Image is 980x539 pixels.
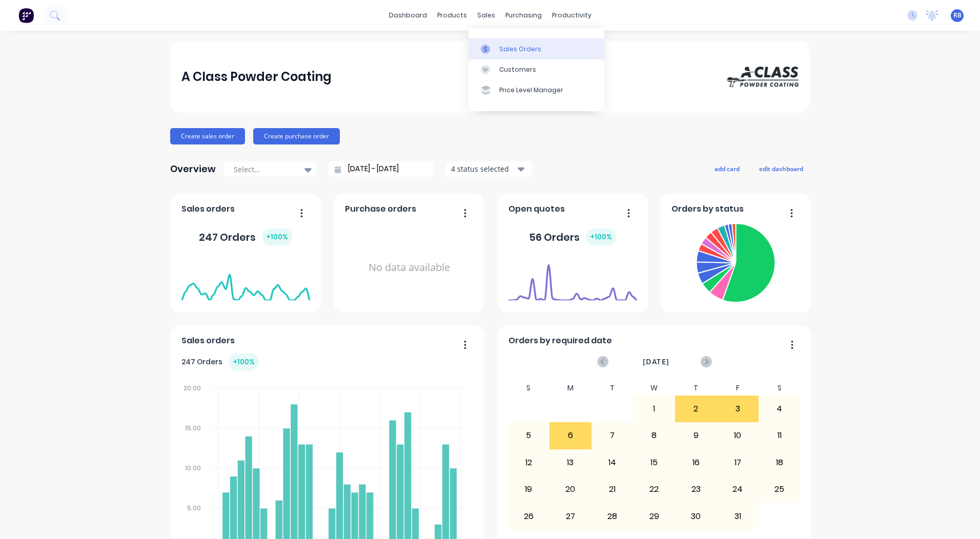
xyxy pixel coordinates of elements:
[759,476,800,502] div: 25
[499,45,541,54] div: Sales Orders
[759,450,800,475] div: 18
[508,203,565,215] span: Open quotes
[643,356,669,367] span: [DATE]
[508,381,550,396] div: S
[500,8,547,23] div: purchasing
[508,450,549,475] div: 12
[676,396,717,422] div: 2
[759,381,801,396] div: S
[384,8,432,23] a: dashboard
[508,476,549,502] div: 19
[759,423,800,448] div: 11
[499,65,536,74] div: Customers
[708,162,746,175] button: add card
[717,450,758,475] div: 17
[634,396,675,422] div: 1
[550,423,591,448] div: 6
[432,8,472,23] div: products
[634,450,675,475] div: 15
[445,161,533,177] button: 4 status selected
[633,381,675,396] div: W
[752,162,810,175] button: edit dashboard
[727,67,799,87] img: A Class Powder Coating
[199,229,292,245] div: 247 Orders
[759,396,800,422] div: 4
[550,503,591,529] div: 27
[634,476,675,502] div: 22
[508,503,549,529] div: 26
[468,59,604,80] a: Customers
[345,219,474,316] div: No data available
[676,476,717,502] div: 23
[717,476,758,502] div: 24
[508,423,549,448] div: 5
[675,381,717,396] div: T
[717,423,758,448] div: 10
[262,229,292,245] div: + 100 %
[181,354,259,370] div: 247 Orders
[671,203,744,215] span: Orders by status
[181,67,332,87] div: A Class Powder Coating
[634,503,675,529] div: 29
[592,423,633,448] div: 7
[634,423,675,448] div: 8
[451,163,516,174] div: 4 status selected
[18,8,34,23] img: Factory
[549,381,591,396] div: M
[345,203,416,215] span: Purchase orders
[185,464,201,472] tspan: 10.00
[499,86,563,95] div: Price Level Manager
[170,159,216,179] div: Overview
[185,424,201,432] tspan: 15.00
[468,80,604,100] a: Price Level Manager
[953,11,962,20] span: RB
[550,476,591,502] div: 20
[717,396,758,422] div: 3
[181,335,235,347] span: Sales orders
[676,503,717,529] div: 30
[717,503,758,529] div: 31
[676,450,717,475] div: 16
[468,38,604,59] a: Sales Orders
[547,8,597,23] div: productivity
[676,423,717,448] div: 9
[592,476,633,502] div: 21
[183,384,201,392] tspan: 20.00
[550,450,591,475] div: 13
[591,381,634,396] div: T
[253,128,340,144] button: Create purchase order
[592,503,633,529] div: 28
[717,381,759,396] div: F
[529,229,616,245] div: 56 Orders
[586,229,616,245] div: + 100 %
[472,8,500,23] div: sales
[170,128,245,144] button: Create sales order
[181,203,235,215] span: Sales orders
[187,504,201,513] tspan: 5.00
[592,450,633,475] div: 14
[229,354,259,370] div: + 100 %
